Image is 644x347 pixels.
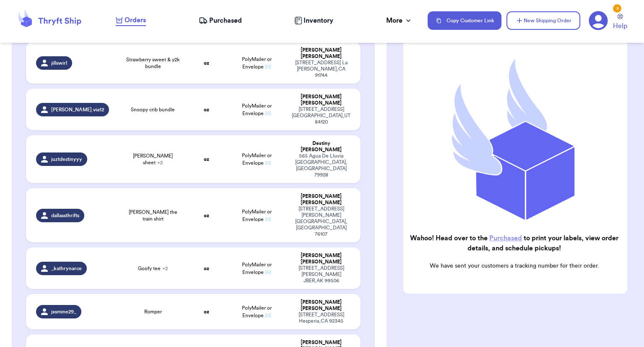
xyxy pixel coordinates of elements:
span: Strawberry sweet & y2k bundle [125,56,182,70]
span: dallassthrifts [51,212,79,219]
span: PolyMailer or Envelope ✉️ [242,153,272,166]
span: Snoopy crib bundle [131,106,175,113]
a: Purchased [199,16,242,26]
p: We have sent your customers a tracking number for their order. [410,262,619,270]
span: PolyMailer or Envelope ✉️ [242,305,272,318]
div: 565 Agua De Lluvia [GEOGRAPHIC_DATA] , [GEOGRAPHIC_DATA] 79928 [292,153,351,178]
div: [STREET_ADDRESS][PERSON_NAME] [GEOGRAPHIC_DATA] , [GEOGRAPHIC_DATA] 76107 [292,206,351,237]
div: [PERSON_NAME] [PERSON_NAME] [292,47,351,60]
strong: oz [204,266,209,271]
span: PolyMailer or Envelope ✉️ [242,209,272,222]
a: 3 [589,11,608,30]
span: + 2 [157,160,163,165]
span: PolyMailer or Envelope ✉️ [242,103,272,116]
a: Orders [116,15,146,26]
div: More [386,16,413,26]
a: Purchased [489,235,522,242]
div: [PERSON_NAME] [PERSON_NAME] [292,193,351,206]
div: Destiny [PERSON_NAME] [292,140,351,153]
span: [PERSON_NAME] sheet [125,152,182,166]
span: Orders [125,15,146,25]
strong: oz [204,107,209,112]
span: [PERSON_NAME] the train shirt [125,209,182,222]
span: jillswirl [51,60,67,66]
span: Purchased [209,16,242,26]
span: Goofy tee [138,265,168,272]
h2: Wahoo! Head over to the to print your labels, view order details, and schedule pickups! [410,233,619,253]
span: _kathrynarce [51,265,82,272]
div: [STREET_ADDRESS] Hesperia , CA 92345 [292,312,351,324]
div: [PERSON_NAME] [PERSON_NAME] [292,299,351,312]
strong: oz [204,60,209,66]
strong: oz [204,309,209,314]
div: [STREET_ADDRESS][PERSON_NAME] JBER , AK 99506 [292,265,351,284]
div: [STREET_ADDRESS] [GEOGRAPHIC_DATA] , UT 84120 [292,106,351,125]
div: 3 [613,4,621,13]
span: Inventory [304,16,333,26]
span: PolyMailer or Envelope ✉️ [242,57,272,69]
span: juztdestinyyy [51,156,82,163]
div: [STREET_ADDRESS] La [PERSON_NAME] , CA 91744 [292,60,351,79]
span: PolyMailer or Envelope ✉️ [242,262,272,275]
span: Help [613,21,627,31]
a: Help [613,14,627,31]
strong: oz [204,213,209,218]
button: New Shipping Order [506,11,580,30]
span: [PERSON_NAME].via12 [51,106,104,113]
strong: oz [204,157,209,162]
span: Romper [144,308,162,315]
button: Copy Customer Link [428,11,501,30]
div: [PERSON_NAME] [PERSON_NAME] [292,252,351,265]
span: + 2 [162,266,168,271]
div: [PERSON_NAME] [PERSON_NAME] [292,94,351,106]
a: Inventory [294,16,333,26]
span: jxsmine29_ [51,308,76,315]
